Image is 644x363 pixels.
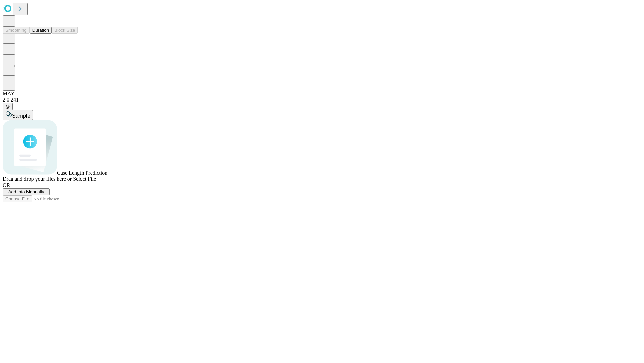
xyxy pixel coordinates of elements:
[30,27,52,34] button: Duration
[3,182,10,188] span: OR
[3,176,72,182] span: Drag and drop your files here or
[3,97,641,103] div: 2.0.241
[3,188,50,195] button: Add Info Manually
[12,113,30,119] span: Sample
[5,104,10,109] span: @
[73,176,96,182] span: Select File
[8,189,44,194] span: Add Info Manually
[3,27,30,34] button: Smoothing
[3,91,641,97] div: MAY
[3,110,33,120] button: Sample
[52,27,78,34] button: Block Size
[3,103,13,110] button: @
[57,170,107,176] span: Case Length Prediction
